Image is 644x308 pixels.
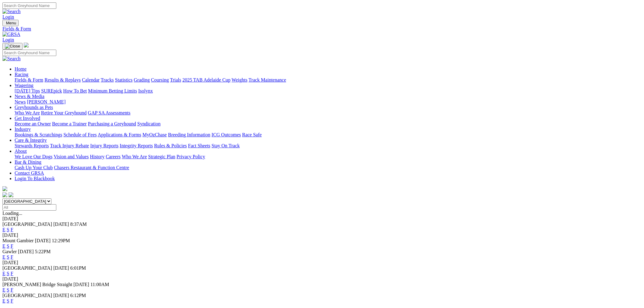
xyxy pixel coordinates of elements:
[15,132,642,138] div: Industry
[9,192,13,197] img: twitter.svg
[70,222,87,227] span: 8:37AM
[2,243,5,249] a: E
[2,211,22,216] span: Loading...
[2,26,642,32] a: Fields & Form
[5,44,20,49] img: Close
[11,298,13,303] a: F
[15,88,642,94] div: Wagering
[15,176,55,181] a: Login To Blackbook
[7,298,9,303] a: S
[15,132,62,137] a: Bookings & Scratchings
[15,154,52,159] a: We Love Our Dogs
[15,110,40,115] a: Who We Are
[90,154,104,159] a: History
[2,50,56,56] input: Search
[15,143,49,148] a: Stewards Reports
[2,204,56,211] input: Select date
[88,88,137,93] a: Minimum Betting Limits
[242,132,261,137] a: Race Safe
[11,227,13,232] a: F
[101,77,114,82] a: Tracks
[15,88,40,93] a: [DATE] Tips
[54,165,129,170] a: Chasers Restaurant & Function Centre
[35,238,51,243] span: [DATE]
[2,254,5,260] a: E
[15,127,31,132] a: Industry
[249,77,286,82] a: Track Maintenance
[2,14,14,19] a: Login
[41,110,87,115] a: Retire Your Greyhound
[120,143,153,148] a: Integrity Reports
[2,276,642,282] div: [DATE]
[11,287,13,292] a: F
[35,249,51,254] span: 5:22PM
[177,154,205,159] a: Privacy Policy
[15,99,26,104] a: News
[15,159,41,165] a: Bar & Dining
[148,154,175,159] a: Strategic Plan
[15,110,642,116] div: Greyhounds as Pets
[53,293,69,298] span: [DATE]
[70,265,86,271] span: 6:01PM
[2,56,21,61] img: Search
[90,143,118,148] a: Injury Reports
[2,265,52,271] span: [GEOGRAPHIC_DATA]
[2,32,20,37] img: GRSA
[7,271,9,276] a: S
[2,249,17,254] span: Gawler
[15,66,26,72] a: Home
[53,222,69,227] span: [DATE]
[73,282,89,287] span: [DATE]
[15,165,53,170] a: Cash Up Your Club
[2,9,21,14] img: Search
[137,121,160,126] a: Syndication
[82,77,100,82] a: Calendar
[63,132,96,137] a: Schedule of Fees
[11,243,13,249] a: F
[7,227,9,232] a: S
[151,77,169,82] a: Coursing
[2,43,23,50] button: Toggle navigation
[15,94,44,99] a: News & Media
[15,154,642,159] div: About
[2,293,52,298] span: [GEOGRAPHIC_DATA]
[88,121,136,126] a: Purchasing a Greyhound
[2,227,5,232] a: E
[2,2,56,9] input: Search
[2,271,5,276] a: E
[212,143,240,148] a: Stay On Track
[15,83,33,88] a: Wagering
[2,298,5,303] a: E
[182,77,230,82] a: 2025 TAB Adelaide Cup
[88,110,131,115] a: GAP SA Assessments
[142,132,167,137] a: MyOzChase
[15,138,47,143] a: Care & Integrity
[15,77,642,83] div: Racing
[134,77,150,82] a: Grading
[11,271,13,276] a: F
[138,88,153,93] a: Isolynx
[2,20,19,26] button: Toggle navigation
[44,77,81,82] a: Results & Replays
[15,105,53,110] a: Greyhounds as Pets
[18,249,34,254] span: [DATE]
[98,132,141,137] a: Applications & Forms
[27,99,65,104] a: [PERSON_NAME]
[15,72,28,77] a: Racing
[52,238,70,243] span: 12:29PM
[15,77,43,82] a: Fields & Form
[122,154,147,159] a: Who We Are
[63,88,87,93] a: How To Bet
[90,282,109,287] span: 11:00AM
[54,154,89,159] a: Vision and Values
[41,88,62,93] a: SUREpick
[15,99,642,105] div: News & Media
[53,265,69,271] span: [DATE]
[11,254,13,260] a: F
[2,238,34,243] span: Mount Gambier
[115,77,133,82] a: Statistics
[2,192,7,197] img: facebook.svg
[2,186,7,191] img: logo-grsa-white.png
[15,143,642,149] div: Care & Integrity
